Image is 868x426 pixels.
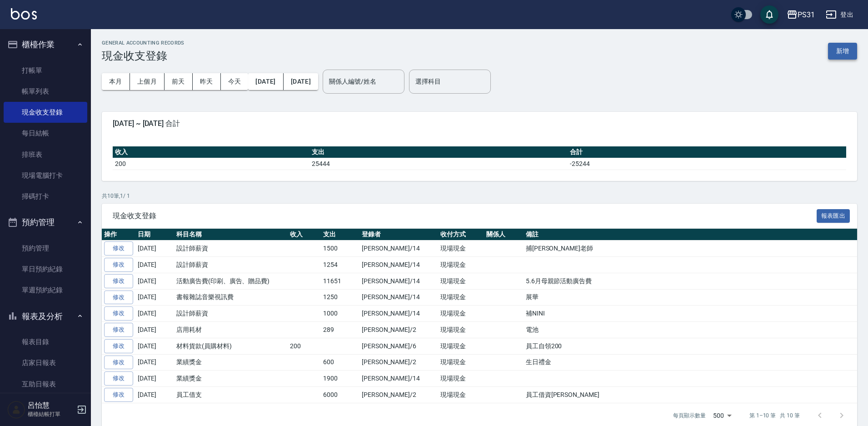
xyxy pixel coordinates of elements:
[4,238,87,259] a: 預約管理
[438,387,484,403] td: 現場現金
[359,354,438,371] td: [PERSON_NAME]/2
[193,73,221,90] button: 昨天
[822,6,857,23] button: 登出
[135,354,174,371] td: [DATE]
[174,354,288,371] td: 業績獎金
[359,229,438,241] th: 登錄者
[102,40,185,46] h2: GENERAL ACCOUNTING RECORDS
[104,339,133,353] a: 修改
[102,192,857,200] p: 共 10 筆, 1 / 1
[104,371,133,386] a: 修改
[760,5,778,24] button: save
[135,273,174,289] td: [DATE]
[438,289,484,306] td: 現場現金
[321,371,359,387] td: 1900
[438,322,484,338] td: 現場現金
[4,374,87,395] a: 互助日報表
[524,306,857,322] td: 補NINI
[524,241,857,257] td: 捕[PERSON_NAME]老師
[135,306,174,322] td: [DATE]
[438,354,484,371] td: 現場現金
[438,229,484,241] th: 收付方式
[104,274,133,288] a: 修改
[135,289,174,306] td: [DATE]
[174,229,288,241] th: 科目名稱
[4,81,87,102] a: 帳單列表
[321,322,359,338] td: 289
[524,289,857,306] td: 展華
[135,229,174,241] th: 日期
[7,401,25,419] img: Person
[135,322,174,338] td: [DATE]
[104,323,133,337] a: 修改
[309,146,568,158] th: 支出
[102,229,135,241] th: 操作
[359,371,438,387] td: [PERSON_NAME]/14
[817,211,850,220] a: 報表匯出
[828,43,857,60] button: 新增
[568,146,846,158] th: 合計
[524,229,857,241] th: 備註
[174,306,288,322] td: 設計師薪資
[113,146,309,158] th: 收入
[4,352,87,373] a: 店家日報表
[174,273,288,289] td: 活動廣告費(印刷、廣告、贈品費)
[4,60,87,81] a: 打帳單
[524,338,857,354] td: 員工自領200
[4,259,87,280] a: 單日預約紀錄
[135,241,174,257] td: [DATE]
[4,210,87,234] button: 預約管理
[165,73,193,90] button: 前天
[438,257,484,273] td: 現場現金
[174,257,288,273] td: 設計師薪資
[174,289,288,306] td: 書報雜誌音樂視訊費
[221,73,249,90] button: 今天
[321,289,359,306] td: 1250
[174,241,288,257] td: 設計師薪資
[102,73,130,90] button: 本月
[4,305,87,328] button: 報表及分析
[4,102,87,123] a: 現金收支登錄
[113,211,817,221] span: 現金收支登錄
[524,322,857,338] td: 電池
[438,371,484,387] td: 現場現金
[438,241,484,257] td: 現場現金
[321,241,359,257] td: 1500
[749,411,800,420] p: 第 1–10 筆 共 10 筆
[309,158,568,170] td: 25444
[135,257,174,273] td: [DATE]
[104,306,133,321] a: 修改
[4,165,87,186] a: 現場電腦打卡
[113,158,309,170] td: 200
[359,306,438,322] td: [PERSON_NAME]/14
[568,158,846,170] td: -25244
[828,46,857,55] a: 新增
[484,229,524,241] th: 關係人
[4,33,87,56] button: 櫃檯作業
[321,273,359,289] td: 11651
[130,73,165,90] button: 上個月
[359,289,438,306] td: [PERSON_NAME]/14
[104,241,133,256] a: 修改
[288,229,321,241] th: 收入
[438,306,484,322] td: 現場現金
[11,8,37,20] img: Logo
[28,410,74,418] p: 櫃檯結帳打單
[321,306,359,322] td: 1000
[248,73,283,90] button: [DATE]
[321,354,359,371] td: 600
[104,291,133,305] a: 修改
[135,338,174,354] td: [DATE]
[359,273,438,289] td: [PERSON_NAME]/14
[321,257,359,273] td: 1254
[288,338,321,354] td: 200
[321,387,359,403] td: 6000
[321,229,359,241] th: 支出
[438,273,484,289] td: 現場現金
[135,387,174,403] td: [DATE]
[798,9,815,20] div: PS31
[104,258,133,272] a: 修改
[135,371,174,387] td: [DATE]
[359,241,438,257] td: [PERSON_NAME]/14
[174,387,288,403] td: 員工借支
